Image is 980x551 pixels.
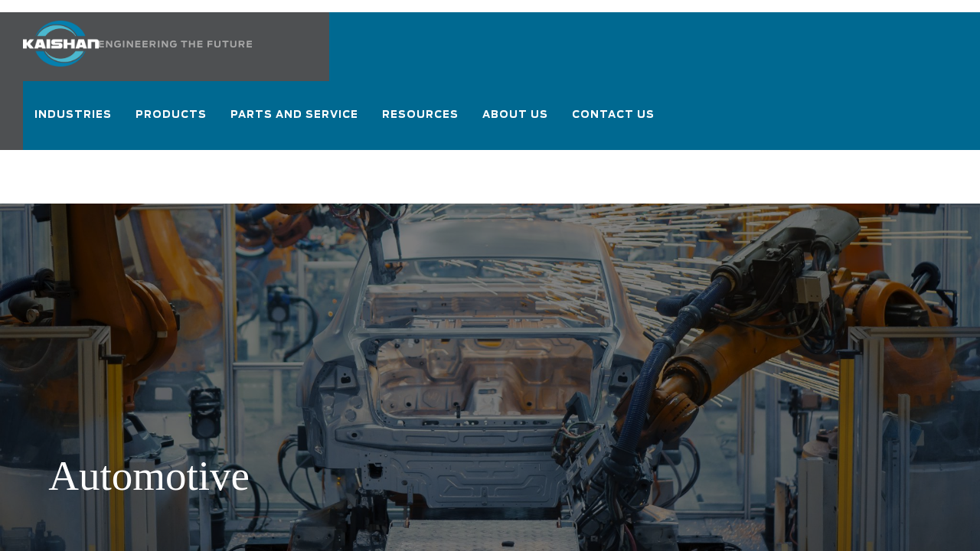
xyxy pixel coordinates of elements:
[572,106,655,124] span: Contact Us
[382,95,459,150] a: Resources
[230,95,359,150] a: Parts and Service
[230,106,359,127] span: Parts and Service
[136,95,207,150] a: Products
[136,106,207,127] span: Products
[48,455,781,497] h1: Automotive
[382,106,459,127] span: Resources
[23,21,99,67] img: kaishan logo
[34,106,113,127] span: Industries
[23,12,294,81] a: Kaishan USA
[482,95,549,150] a: About Us
[572,95,655,147] a: Contact Us
[482,106,549,127] span: About Us
[99,41,252,47] img: Engineering the future
[34,95,113,150] a: Industries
